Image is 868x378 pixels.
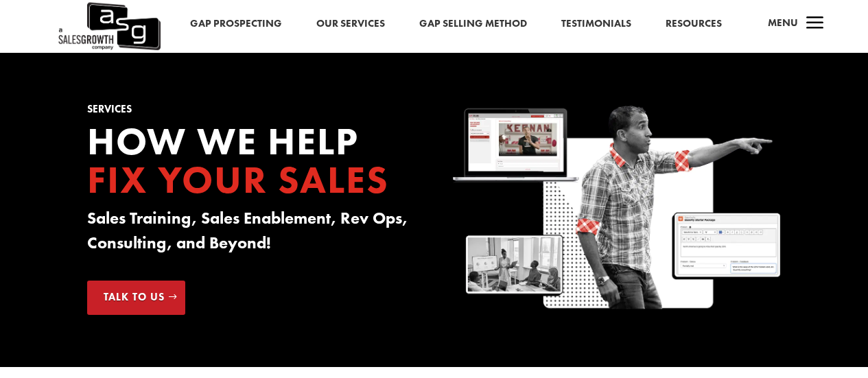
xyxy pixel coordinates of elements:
[190,15,282,33] a: Gap Prospecting
[87,206,415,262] h3: Sales Training, Sales Enablement, Rev Ops, Consulting, and Beyond!
[87,122,415,206] h2: How we Help
[561,15,631,33] a: Testimonials
[801,10,829,38] span: a
[87,155,389,204] span: Fix your Sales
[453,104,781,313] img: Sales Growth Keenan
[768,16,798,29] span: Menu
[419,15,527,33] a: Gap Selling Method
[316,15,385,33] a: Our Services
[666,15,722,33] a: Resources
[87,104,415,121] h1: Services
[87,281,185,315] a: Talk to Us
